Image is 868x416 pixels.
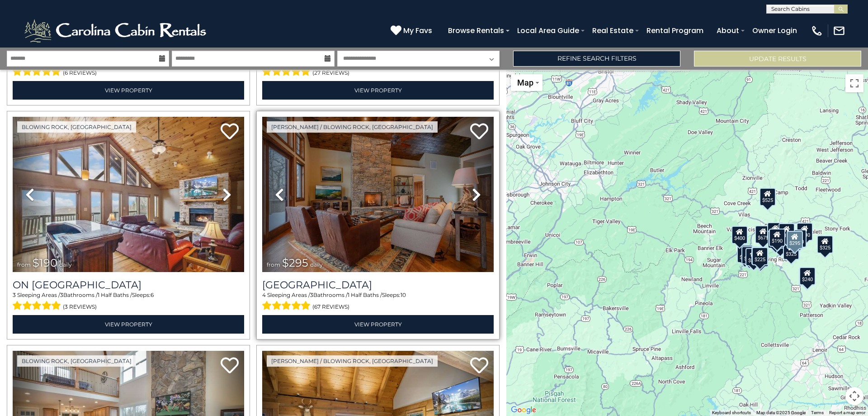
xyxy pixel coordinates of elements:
span: daily [59,261,72,268]
a: Real Estate [588,23,638,38]
div: $345 [752,249,769,267]
span: 3 [310,292,313,298]
div: $675 [755,225,771,243]
h3: Sunset Lodge [262,279,494,291]
div: $220 [751,246,768,264]
span: 1 Half Baths / [98,292,132,298]
button: Toggle fullscreen view [845,74,863,92]
span: $190 [33,256,57,269]
span: (3 reviews) [63,301,97,313]
span: My Favs [403,25,432,36]
a: Add to favorites [470,122,488,142]
img: White-1-2.png [23,17,210,44]
img: Google [509,404,538,416]
div: $295 [787,230,803,249]
div: $220 [790,229,807,247]
span: $295 [282,256,308,269]
div: $525 [759,187,776,206]
a: View Property [262,81,494,100]
div: $225 [752,247,768,265]
a: Blowing Rock, [GEOGRAPHIC_DATA] [17,355,136,367]
a: Browse Rentals [443,23,509,38]
a: On [GEOGRAPHIC_DATA] [13,279,244,291]
div: $325 [817,235,833,253]
div: $375 [741,246,758,264]
a: Add to favorites [221,356,239,376]
button: Keyboard shortcuts [712,410,751,416]
a: Refine Search Filters [513,51,680,67]
span: Map [517,78,533,87]
div: $375 [737,244,753,263]
span: 3 [60,292,63,298]
span: (6 reviews) [63,67,97,79]
a: View Property [13,81,244,100]
img: phone-regular-white.png [811,24,823,37]
a: [GEOGRAPHIC_DATA] [262,279,494,291]
div: $355 [745,248,762,266]
span: 1 Half Baths / [348,292,382,298]
span: 4 [262,292,266,298]
img: thumbnail_163272304.jpeg [262,117,494,272]
div: $930 [797,222,813,240]
a: Owner Login [748,23,802,38]
span: 3 [13,292,16,298]
a: Blowing Rock, [GEOGRAPHIC_DATA] [17,121,136,133]
a: View Property [13,315,244,334]
img: thumbnail_166285052.jpeg [13,117,244,272]
a: Rental Program [642,23,708,38]
div: $240 [799,267,816,285]
a: My Favs [391,25,434,37]
span: from [267,261,280,268]
div: $190 [778,223,795,241]
div: $325 [783,242,799,260]
a: Open this area in Google Maps (opens a new window) [509,404,538,416]
div: $260 [767,222,783,240]
span: from [17,261,31,268]
a: Add to favorites [221,122,239,142]
h3: On Golden Ridge [13,279,244,291]
span: 6 [151,292,154,298]
button: Change map style [511,74,542,91]
span: daily [310,261,323,268]
a: Report a map error [829,410,865,415]
span: Map data ©2025 Google [756,410,806,415]
a: About [712,23,744,38]
a: View Property [262,315,494,334]
a: [PERSON_NAME] / Blowing Rock, [GEOGRAPHIC_DATA] [267,121,438,133]
div: Sleeping Areas / Bathrooms / Sleeps: [262,291,494,313]
div: $155 [772,234,788,252]
div: $190 [769,228,785,246]
a: Local Area Guide [513,23,584,38]
a: [PERSON_NAME] / Blowing Rock, [GEOGRAPHIC_DATA] [267,355,438,367]
button: Update Results [694,51,861,67]
img: mail-regular-white.png [833,24,845,37]
a: Terms (opens in new tab) [811,410,824,415]
div: Sleeping Areas / Bathrooms / Sleeps: [13,291,244,313]
span: (27 reviews) [312,67,349,79]
div: $400 [731,226,748,244]
span: (67 reviews) [312,301,349,313]
div: $290 [768,230,784,249]
button: Map camera controls [845,387,863,405]
span: 10 [401,292,406,298]
div: $285 [799,267,815,285]
a: Add to favorites [470,356,488,376]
